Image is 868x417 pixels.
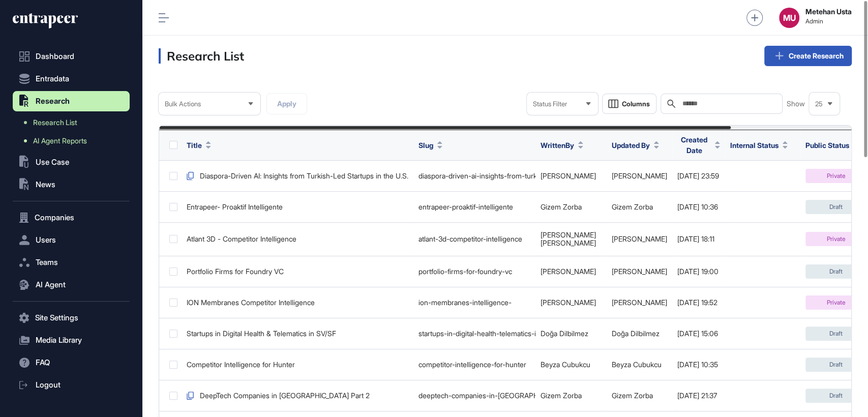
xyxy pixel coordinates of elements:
div: [DATE] 18:11 [677,235,720,243]
span: Logout [36,381,61,389]
span: AI Agent Reports [33,137,87,145]
div: Atlant 3D - Competitor Intelligence [187,235,408,243]
span: Internal Status [730,140,779,151]
div: portfolio-firms-for-foundry-vc [418,267,530,276]
span: Created Date [677,134,711,156]
div: Portfolio Firms for Foundry VC [187,267,408,276]
span: Teams [36,258,58,266]
a: Beyza Cubukcu [612,360,662,369]
span: Slug [418,140,433,151]
a: [PERSON_NAME] [612,234,667,243]
span: Admin [805,18,852,25]
button: Slug [418,140,442,151]
button: News [13,174,130,195]
div: Draft [805,389,866,403]
span: Show [787,100,805,108]
div: Private [805,295,866,310]
button: Teams [13,252,130,273]
button: AI Agent [13,275,130,295]
button: Research [13,91,130,111]
button: FAQ [13,352,130,373]
span: Status Filter [533,100,567,108]
a: Create Research [764,46,852,66]
span: 25 [815,100,823,108]
span: Title [187,140,202,151]
a: Doğa Dilbilmez [541,329,588,338]
button: Created Date [677,134,720,156]
span: Entradata [36,75,69,83]
a: [PERSON_NAME] [541,239,596,247]
a: Logout [13,375,130,395]
a: [PERSON_NAME] [612,171,667,180]
button: Updated By [612,140,659,151]
button: Title [187,140,211,151]
div: [DATE] 21:37 [677,392,720,400]
div: [DATE] 10:35 [677,361,720,369]
a: [PERSON_NAME] [612,267,667,276]
div: [DATE] 23:59 [677,172,720,180]
h3: Research List [159,48,244,64]
div: Draft [805,358,866,372]
button: WrittenBy [541,140,583,151]
a: Research List [18,113,130,132]
button: Companies [13,207,130,228]
div: atlant-3d-competitor-intelligence [418,235,530,243]
div: Diaspora-Driven AI: Insights from Turkish-Led Startups in the U.S. [187,172,408,180]
div: ion-membranes-intelligence- [418,299,530,307]
div: [DATE] 10:36 [677,203,720,211]
div: Draft [805,264,866,279]
span: FAQ [36,359,50,367]
a: Gizem Zorba [612,202,653,211]
span: WrittenBy [541,140,574,151]
a: [PERSON_NAME] [541,171,596,180]
a: Doğa Dilbilmez [612,329,660,338]
div: [DATE] 15:06 [677,330,720,338]
a: Gizem Zorba [541,202,582,211]
div: Startups in Digital Health & Telematics in SV/SF [187,330,408,338]
button: Columns [602,94,656,114]
a: [PERSON_NAME] [612,298,667,307]
span: Users [36,236,56,244]
div: Entrapeer- Proaktif Intelligente [187,203,408,211]
span: Companies [35,214,74,222]
a: Dashboard [13,46,130,67]
div: competitor-intelligence-for-hunter [418,361,530,369]
div: startups-in-digital-health-telematics-in-svsf [418,330,530,338]
button: Use Case [13,152,130,172]
div: Draft [805,326,866,341]
button: Public Status [805,140,858,151]
div: Private [805,232,866,246]
div: ION Membranes Competitor Intelligence [187,299,408,307]
span: Updated By [612,140,650,151]
span: Use Case [36,158,69,166]
span: Public Status [805,140,849,151]
strong: Metehan Usta [805,8,852,16]
span: Dashboard [36,52,74,61]
a: Gizem Zorba [612,391,653,400]
div: Draft [805,200,866,214]
a: [PERSON_NAME] [541,267,596,276]
button: Internal Status [730,140,788,151]
span: AI Agent [36,281,66,289]
span: Site Settings [35,314,78,322]
button: Site Settings [13,308,130,328]
div: DeepTech Companies in [GEOGRAPHIC_DATA] Part 2 [187,392,408,400]
a: Gizem Zorba [541,391,582,400]
button: Entradata [13,69,130,89]
span: Columns [622,100,650,108]
span: News [36,181,55,189]
a: Beyza Cubukcu [541,360,590,369]
div: Competitor Intelligence for Hunter [187,361,408,369]
span: Research List [33,118,77,127]
div: entrapeer-proaktif-intelligente [418,203,530,211]
div: [DATE] 19:00 [677,267,720,276]
span: Media Library [36,336,82,344]
div: deeptech-companies-in-[GEOGRAPHIC_DATA]-part-2 [418,392,530,400]
a: [PERSON_NAME] [541,230,596,239]
button: MU [779,8,799,28]
div: [DATE] 19:52 [677,299,720,307]
div: diaspora-driven-ai-insights-from-turkish-led-startups-in-the-us [418,172,530,180]
button: Users [13,230,130,250]
div: Private [805,169,866,183]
